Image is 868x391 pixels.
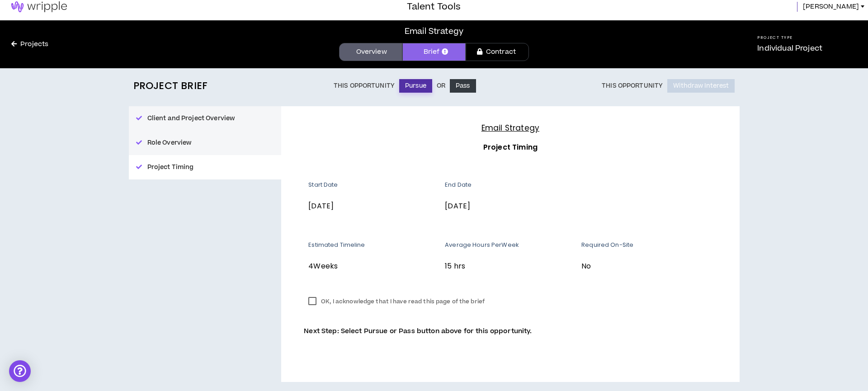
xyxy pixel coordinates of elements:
[129,106,282,131] button: Client and Project Overview
[581,260,717,272] p: No
[803,2,859,12] span: [PERSON_NAME]
[445,241,575,249] p: Average Hours Per Week
[308,241,438,249] p: Estimated Timeline
[581,241,717,249] p: Required On-Site
[437,82,445,90] p: Or
[399,79,432,93] button: Pursue
[304,326,717,336] p: Next Step: Select Pursue or Pass button above for this opportunity.
[445,260,575,272] p: 15 hrs
[757,35,822,41] h5: Project Type
[466,43,529,61] a: Contract
[9,360,31,382] div: Open Intercom Messenger
[667,79,735,93] button: Withdraw Interest
[308,260,438,272] p: 4 Weeks
[308,200,438,212] p: [DATE]
[304,295,489,308] label: OK, I acknowledge that I have read this page of the brief
[304,122,717,134] h4: Email Strategy
[757,43,822,54] p: Individual Project
[129,131,282,155] button: Role Overview
[445,181,575,189] p: End Date
[304,141,717,153] h3: Project Timing
[445,200,575,212] p: [DATE]
[450,79,476,93] button: Pass
[405,25,463,38] div: Email Strategy
[133,80,208,92] h2: Project Brief
[308,181,438,189] p: Start Date
[334,82,395,90] p: This Opportunity
[602,82,663,90] p: This Opportunity
[339,43,402,61] a: Overview
[402,43,466,61] a: Brief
